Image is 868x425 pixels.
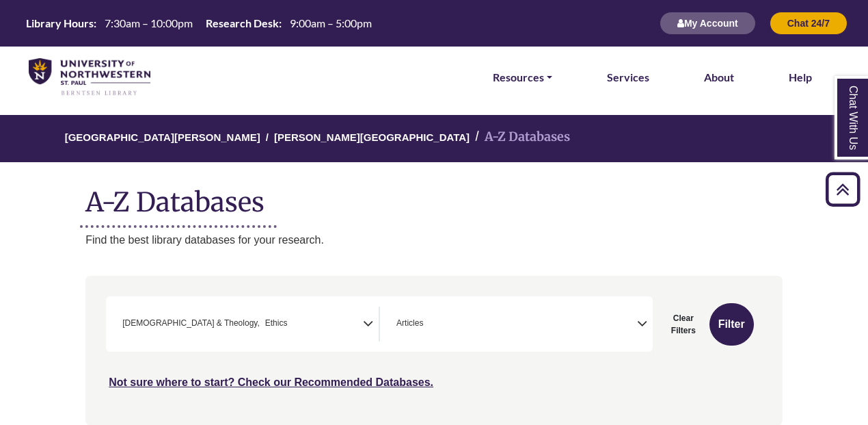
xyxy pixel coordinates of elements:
[770,17,847,29] a: Chat 24/7
[391,317,423,330] li: Articles
[660,17,756,29] a: My Account
[65,129,260,143] a: [GEOGRAPHIC_DATA][PERSON_NAME]
[789,68,812,86] a: Help
[426,320,432,331] textarea: Search
[661,303,706,346] button: Clear Filters
[274,129,470,143] a: [PERSON_NAME][GEOGRAPHIC_DATA]
[21,16,97,30] th: Library Hours:
[85,115,783,162] nav: breadcrumb
[709,303,754,346] button: Submit for Search Results
[396,317,423,330] span: Articles
[770,12,847,35] button: Chat 24/7
[260,317,288,330] li: Ethics
[29,58,150,96] img: library_home
[290,16,372,29] span: 9:00am – 5:00pm
[607,68,649,86] a: Services
[821,180,865,198] a: Back to Top
[265,317,288,330] span: Ethics
[21,16,377,31] a: Hours Today
[117,317,260,330] li: Bible & Theology
[85,231,783,249] p: Find the best library databases for your research.
[493,68,552,86] a: Resources
[21,16,377,29] table: Hours Today
[85,276,783,425] nav: Search filters
[704,68,734,86] a: About
[85,176,783,218] h1: A-Z Databases
[290,320,296,331] textarea: Search
[105,16,193,29] span: 7:30am – 10:00pm
[122,317,260,330] span: [DEMOGRAPHIC_DATA] & Theology
[200,16,282,30] th: Research Desk:
[470,127,570,147] li: A-Z Databases
[109,376,433,388] a: Not sure where to start? Check our Recommended Databases.
[660,12,756,35] button: My Account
